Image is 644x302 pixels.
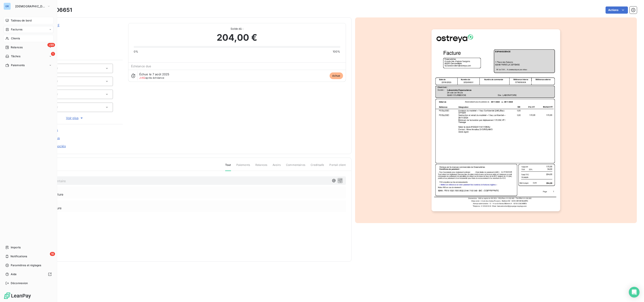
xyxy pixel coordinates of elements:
[27,116,123,120] button: Voir plus
[236,163,250,171] span: Paiements
[329,163,346,171] span: Portail client
[11,254,27,258] span: Notifications
[4,292,31,299] img: Logo LeanPay
[225,163,231,171] span: Tout
[11,272,17,276] span: Aide
[134,27,340,31] span: Solde dû :
[51,52,55,56] span: 1
[606,6,628,14] button: Actions
[629,287,640,298] div: Open Intercom Messenger
[4,3,11,10] div: GR
[139,76,146,79] span: J+62
[139,72,169,76] span: Échue le 7 août 2025
[11,245,21,249] span: Imports
[432,29,560,211] img: invoice_thumbnail
[311,163,324,171] span: Creditsafe
[11,281,28,285] span: Déconnexion
[134,50,138,54] span: 0%
[273,163,281,171] span: Avoirs
[139,76,164,79] span: après échéance
[11,36,20,40] span: Clients
[35,28,123,32] span: GPA00650A
[11,45,23,49] span: Relances
[255,163,267,171] span: Relances
[4,271,53,278] a: Aide
[50,252,55,256] span: 18
[11,19,32,23] span: Tableau de bord
[217,31,257,44] span: 204,00 €
[15,4,45,8] span: [DEMOGRAPHIC_DATA]
[11,27,22,32] span: Factures
[330,72,343,79] span: échue
[11,63,25,67] span: Paiements
[11,54,20,58] span: Tâches
[286,163,305,171] span: Commentaires
[11,263,41,267] span: Paramètres et réglages
[47,43,55,47] span: +99
[131,64,151,68] span: Échéance due
[66,116,84,120] span: Voir plus
[333,50,340,54] span: 100%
